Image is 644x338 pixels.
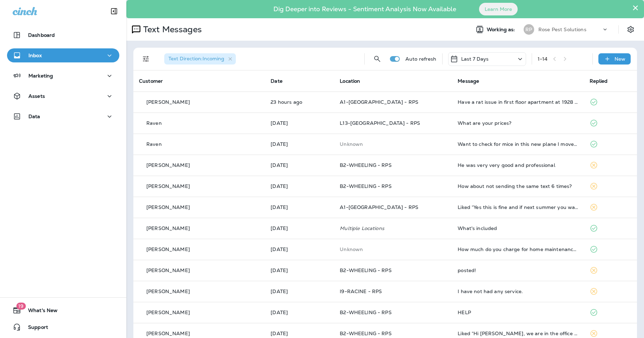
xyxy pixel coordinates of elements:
p: Auto refresh [405,56,437,62]
span: 19 [16,303,26,310]
p: [PERSON_NAME] [146,268,190,273]
div: He was very very good and professional [458,162,578,168]
div: RP [524,24,534,35]
p: Oct 1, 2025 10:47 AM [271,204,328,210]
p: This customer does not have a last location and the phone number they messaged is not assigned to... [340,246,446,252]
button: Collapse Sidebar [104,4,124,18]
div: What are your prices? [458,120,578,126]
p: Oct 2, 2025 07:43 AM [271,120,328,126]
p: Dashboard [28,32,55,38]
p: Sep 29, 2025 11:25 AM [271,268,328,273]
button: 19What's New [7,303,119,317]
p: [PERSON_NAME] [146,331,190,336]
span: Location [340,78,360,84]
div: HELP [458,310,578,315]
p: [PERSON_NAME] [146,183,190,189]
div: I have not had any service. [458,289,578,294]
p: Sep 29, 2025 10:37 AM [271,289,328,294]
p: This customer does not have a last location and the phone number they messaged is not assigned to... [340,141,446,147]
p: Oct 2, 2025 12:31 PM [271,99,328,105]
p: Sep 29, 2025 04:31 PM [271,246,328,252]
div: Text Direction:Incoming [164,53,236,65]
div: Liked “Hi Jeremy, we are in the office from 7am-6pm, give us a call when you get the chance so we... [458,331,578,336]
button: Data [7,109,119,123]
span: B2-WHEELING - RPS [340,183,391,189]
p: [PERSON_NAME] [146,289,190,294]
p: Raven [146,141,162,147]
button: Inbox [7,48,119,62]
div: 1 - 14 [538,56,548,62]
p: Text Messages [140,24,202,35]
p: Sep 29, 2025 07:45 AM [271,310,328,315]
span: Date [271,78,283,84]
p: [PERSON_NAME] [146,225,190,231]
p: [PERSON_NAME] [146,204,190,210]
span: Support [21,324,48,333]
p: New [615,56,625,62]
button: Search Messages [370,52,384,66]
span: Text Direction : Incoming [168,55,224,62]
button: Assets [7,89,119,103]
p: Last 7 Days [461,56,489,62]
div: posted! [458,268,578,273]
p: Assets [28,93,45,99]
p: Inbox [28,53,42,58]
div: Want to check for mice in this new plane I moved in [458,141,578,147]
p: [PERSON_NAME] [146,246,190,252]
button: Dashboard [7,28,119,42]
span: L13-[GEOGRAPHIC_DATA] - RPS [340,120,420,126]
p: Rose Pest Solutions [538,27,586,32]
button: Marketing [7,69,119,83]
button: Support [7,320,119,334]
p: Multiple Locations [340,225,446,231]
div: Have a rat issue in first floor apartment at 1928 W Huron. I have an account - Megan Everett. I’d... [458,99,578,105]
button: Close [632,2,639,13]
span: B2-WHEELING - RPS [340,267,391,273]
div: What's included [458,225,578,231]
p: Oct 1, 2025 04:38 PM [271,162,328,168]
span: B2-WHEELING - RPS [340,309,391,316]
div: How about not sending the same text 6 times? [458,183,578,189]
span: Working as: [487,27,517,33]
p: Marketing [28,73,53,79]
span: A1-[GEOGRAPHIC_DATA] - RPS [340,204,418,210]
button: Learn More [479,3,518,15]
span: Message [458,78,479,84]
p: Raven [146,120,162,126]
span: Replied [590,78,608,84]
div: Liked “Yes this is fine and if next summer you want to get maintenance started, we can get that s... [458,204,578,210]
span: B2-WHEELING - RPS [340,330,391,337]
p: [PERSON_NAME] [146,310,190,315]
p: Sep 29, 2025 07:10 AM [271,331,328,336]
span: A1-[GEOGRAPHIC_DATA] - RPS [340,99,418,105]
span: What's New [21,307,58,316]
p: Oct 1, 2025 04:26 PM [271,183,328,189]
span: Customer [139,78,163,84]
div: How much do you charge for home maintenance program ? [458,246,578,252]
p: Sep 30, 2025 10:28 AM [271,225,328,231]
span: I9-RACINE - RPS [340,288,382,295]
p: Oct 2, 2025 01:20 AM [271,141,328,147]
p: [PERSON_NAME] [146,99,190,105]
span: B2-WHEELING - RPS [340,162,391,168]
p: Dig Deeper into Reviews - Sentiment Analysis Now Available [253,8,477,10]
p: [PERSON_NAME] [146,162,190,168]
p: Data [28,114,40,119]
button: Filters [139,52,153,66]
button: Settings [624,23,637,36]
